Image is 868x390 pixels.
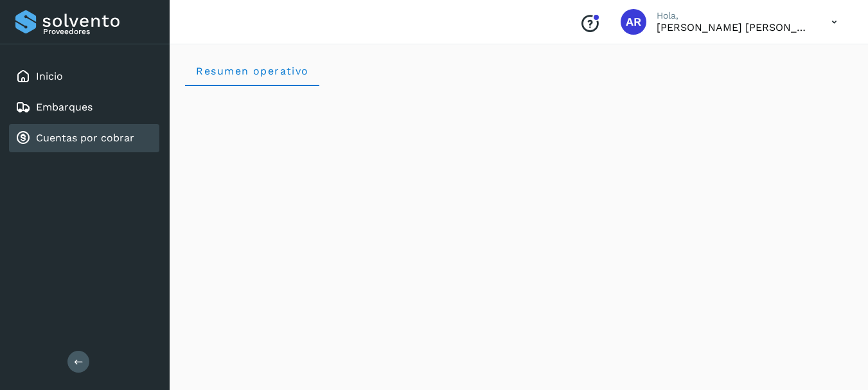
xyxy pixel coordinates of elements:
div: Cuentas por cobrar [9,124,159,152]
a: Embarques [36,101,93,113]
a: Inicio [36,70,63,82]
p: Hola, [657,10,811,21]
span: Resumen operativo [195,65,309,77]
p: Proveedores [43,27,154,36]
a: Cuentas por cobrar [36,132,134,144]
div: Embarques [9,93,159,121]
div: Inicio [9,62,159,91]
p: ARMANDO RAMIREZ VAZQUEZ [657,21,811,33]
